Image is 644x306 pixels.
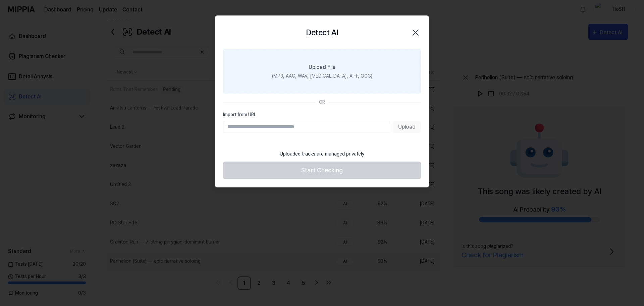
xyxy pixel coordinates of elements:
h2: Detect AI [306,27,338,39]
div: Uploaded tracks are managed privately [276,146,368,162]
div: OR [319,99,325,106]
div: Upload File [309,63,335,71]
div: (MP3, AAC, WAV, [MEDICAL_DATA], AIFF, OGG) [272,73,372,80]
label: Import from URL [223,111,421,118]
